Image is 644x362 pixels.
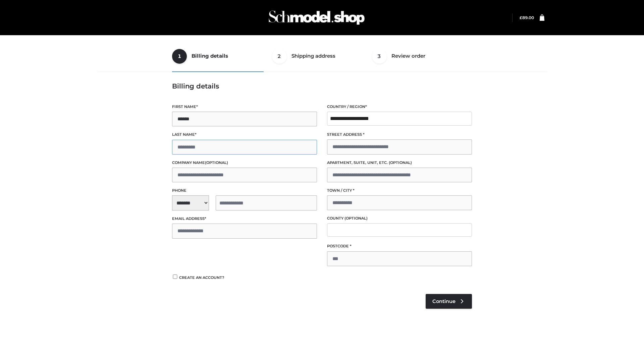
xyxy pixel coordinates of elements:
h3: Billing details [172,82,472,90]
img: Schmodel Admin 964 [266,4,367,31]
label: County [327,215,472,222]
span: Continue [432,298,455,304]
span: Create an account? [179,275,224,280]
label: Company name [172,160,317,166]
label: Street address [327,131,472,138]
label: Postcode [327,243,472,249]
label: Apartment, suite, unit, etc. [327,160,472,166]
label: Phone [172,187,317,194]
label: First name [172,104,317,110]
span: (optional) [205,160,228,165]
span: (optional) [344,216,368,221]
span: (optional) [389,160,412,165]
bdi: 89.00 [520,15,534,20]
label: Email address [172,216,317,222]
label: Country / Region [327,104,472,110]
a: Continue [426,294,472,309]
label: Town / City [327,187,472,194]
a: £89.00 [520,15,534,20]
span: £ [520,15,522,20]
label: Last name [172,131,317,138]
input: Create an account? [172,275,178,279]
